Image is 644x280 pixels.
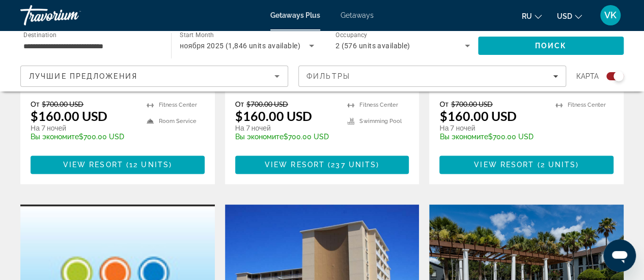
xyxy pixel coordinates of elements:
[557,12,572,20] span: USD
[568,102,606,108] span: Fitness Center
[597,5,624,26] button: User Menu
[31,133,79,141] span: Вы экономите
[335,32,368,39] span: Occupancy
[235,133,338,141] p: $700.00 USD
[335,42,410,50] span: 2 (576 units available)
[123,161,172,169] span: ( )
[534,161,579,169] span: ( )
[439,155,613,174] button: View Resort(2 units)
[23,31,57,38] span: Destination
[331,161,376,169] span: 237 units
[359,102,398,108] span: Fitness Center
[23,40,158,52] input: Select destination
[522,12,532,20] span: ru
[325,161,379,169] span: ( )
[159,118,197,125] span: Room Service
[359,118,401,125] span: Swimming Pool
[439,108,516,123] p: $160.00 USD
[246,100,288,108] span: $700.00 USD
[603,239,636,272] iframe: Button to launch messaging window
[540,161,576,169] span: 2 units
[159,102,197,108] span: Fitness Center
[522,9,542,23] button: Change language
[478,37,624,55] button: Search
[31,133,136,141] p: $700.00 USD
[474,161,534,169] span: View Resort
[63,161,123,169] span: View Resort
[439,100,448,108] span: От
[180,32,214,39] span: Start Month
[265,161,325,169] span: View Resort
[180,42,300,50] span: ноября 2025 (1,846 units available)
[129,161,169,169] span: 12 units
[31,108,107,123] p: $160.00 USD
[439,123,545,133] p: На 7 ночей
[576,69,599,83] span: карта
[20,2,122,28] a: Travorium
[451,100,493,108] span: $700.00 USD
[29,72,137,80] span: Лучшие предложения
[31,123,136,133] p: На 7 ночей
[235,123,338,133] p: На 7 ночей
[557,9,582,23] button: Change currency
[306,72,350,80] span: Фильтры
[535,42,567,50] span: Поиск
[31,155,205,174] button: View Resort(12 units)
[341,11,374,19] a: Getaways
[439,133,545,141] p: $700.00 USD
[235,155,409,174] button: View Resort(237 units)
[270,11,320,19] a: Getaways Plus
[604,10,617,20] span: VK
[439,133,488,141] span: Вы экономите
[298,66,566,87] button: Filters
[29,70,279,82] mat-select: Sort by
[235,108,312,123] p: $160.00 USD
[42,100,83,108] span: $700.00 USD
[235,133,284,141] span: Вы экономите
[235,100,244,108] span: От
[31,100,39,108] span: От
